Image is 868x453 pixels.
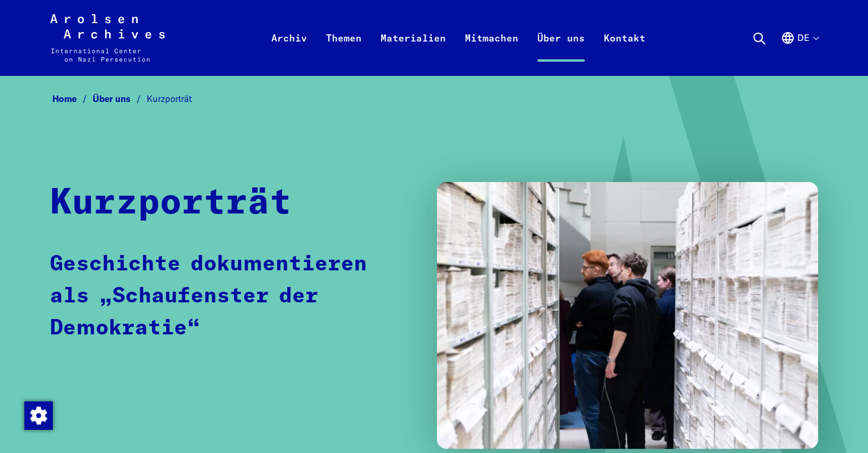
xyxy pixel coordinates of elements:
button: Deutsch, Sprachauswahl [781,31,818,74]
p: Geschichte dokumentieren als „Schaufenster der Demokratie“ [50,248,413,344]
a: Kontakt [594,28,655,76]
a: Themen [316,28,371,76]
span: Kurzporträt [147,93,192,104]
a: Materialien [371,28,455,76]
a: Home [52,93,93,104]
img: Zustimmung ändern [24,401,53,430]
nav: Primär [262,14,655,62]
a: Über uns [93,93,147,104]
a: Archiv [262,28,316,76]
a: Mitmachen [455,28,528,76]
h1: Kurzporträt [50,182,292,225]
a: Über uns [528,28,594,76]
nav: Breadcrumb [50,90,818,109]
